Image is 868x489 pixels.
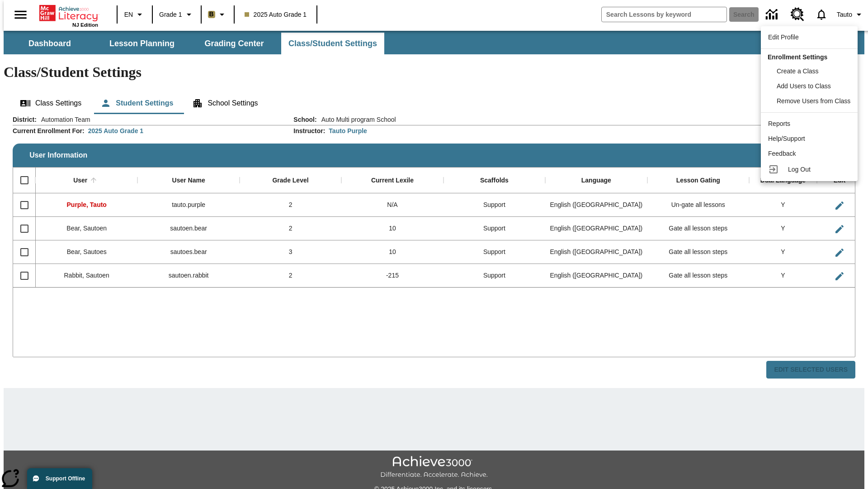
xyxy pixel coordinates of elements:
span: Add Users to Class [777,82,831,90]
span: Log Out [788,166,811,173]
span: Remove Users from Class [777,97,850,105]
span: Create a Class [777,67,819,75]
span: Help/Support [768,135,805,142]
span: Reports [768,120,790,127]
span: Edit Profile [768,34,799,41]
span: Feedback [768,150,796,157]
span: Enrollment Settings [768,53,827,61]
